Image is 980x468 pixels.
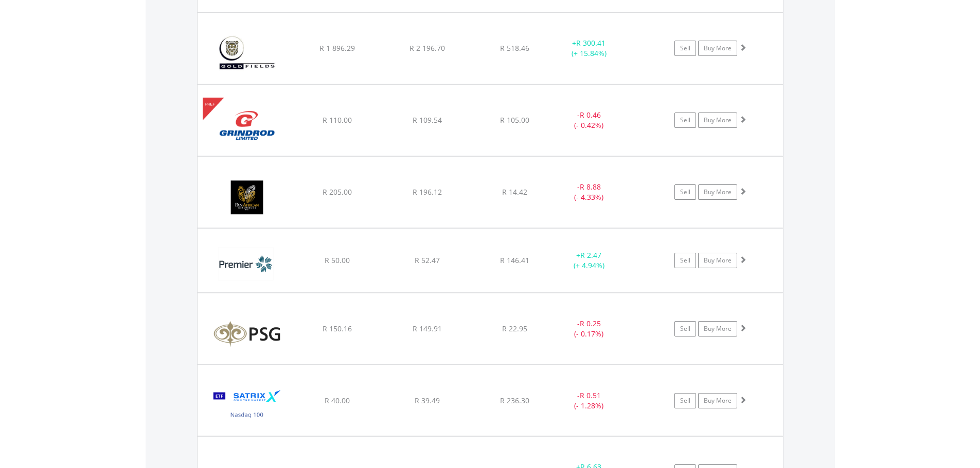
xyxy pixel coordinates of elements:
[580,250,601,260] span: R 2.47
[203,26,291,81] img: EQU.ZA.GFI.png
[550,110,628,130] div: - (- 0.42%)
[325,396,350,405] span: R 40.00
[550,182,628,202] div: - (- 4.33%)
[500,43,529,53] span: R 518.46
[323,115,352,125] span: R 110.00
[203,378,291,433] img: EQU.ZA.STXNDQ.png
[500,115,529,125] span: R 105.00
[698,113,737,128] a: Buy More
[500,396,529,405] span: R 236.30
[698,184,737,200] a: Buy More
[500,255,529,265] span: R 146.41
[203,241,291,290] img: EQU.ZA.PMR.png
[203,98,291,153] img: EQU.ZA.GNDP.png
[550,250,628,271] div: + (+ 4.94%)
[323,187,352,197] span: R 205.00
[580,110,601,120] span: R 0.46
[413,187,442,197] span: R 196.12
[413,324,442,333] span: R 149.91
[674,184,696,200] a: Sell
[698,41,737,56] a: Buy More
[203,170,291,225] img: EQU.ZA.PAN.png
[550,319,628,339] div: - (- 0.17%)
[674,393,696,408] a: Sell
[580,319,601,328] span: R 0.25
[550,390,628,411] div: - (- 1.28%)
[325,255,350,265] span: R 50.00
[580,390,601,400] span: R 0.51
[698,321,737,336] a: Buy More
[674,253,696,268] a: Sell
[674,41,696,56] a: Sell
[550,38,628,59] div: + (+ 15.84%)
[409,43,445,53] span: R 2 196.70
[502,187,527,197] span: R 14.42
[323,324,352,333] span: R 150.16
[415,255,440,265] span: R 52.47
[698,253,737,268] a: Buy More
[502,324,527,333] span: R 22.95
[674,321,696,336] a: Sell
[319,43,355,53] span: R 1 896.29
[580,182,601,192] span: R 8.88
[413,115,442,125] span: R 109.54
[698,393,737,408] a: Buy More
[674,113,696,128] a: Sell
[203,306,291,362] img: EQU.ZA.KST.png
[576,38,605,48] span: R 300.41
[415,396,440,405] span: R 39.49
